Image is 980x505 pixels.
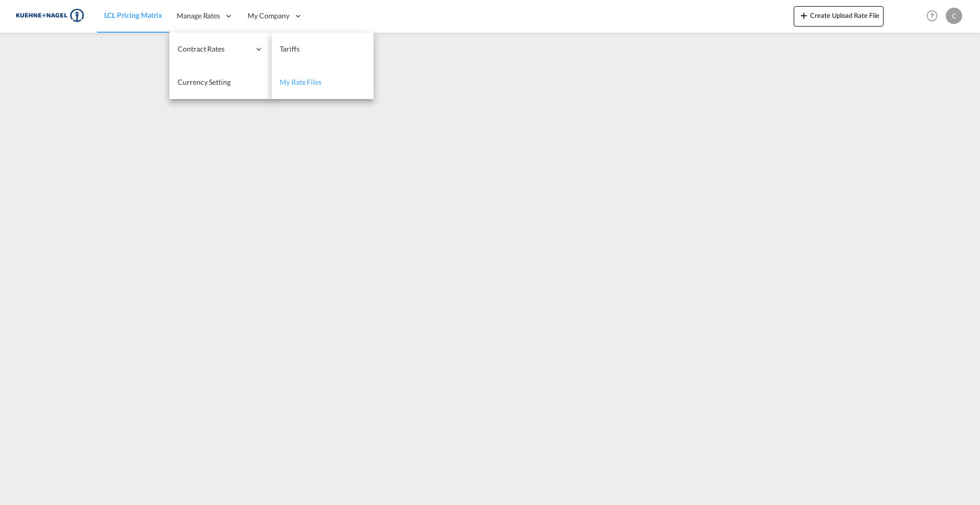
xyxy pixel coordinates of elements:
[104,11,162,19] span: LCL Pricing Matrix
[178,78,230,86] span: Currency Setting
[794,6,884,27] button: icon-plus 400-fgCreate Upload Rate File
[169,66,272,99] a: Currency Setting
[280,78,322,86] span: My Rate Files
[923,7,946,26] div: Help
[248,11,289,21] span: My Company
[169,33,272,66] div: Contract Rates
[178,44,250,54] span: Contract Rates
[272,33,374,66] a: Tariffs
[280,44,299,53] span: Tariffs
[272,66,374,99] a: My Rate Files
[177,11,220,21] span: Manage Rates
[15,5,84,28] img: 36441310f41511efafde313da40ec4a4.png
[798,9,810,21] md-icon: icon-plus 400-fg
[946,8,962,24] div: C
[923,7,941,25] span: Help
